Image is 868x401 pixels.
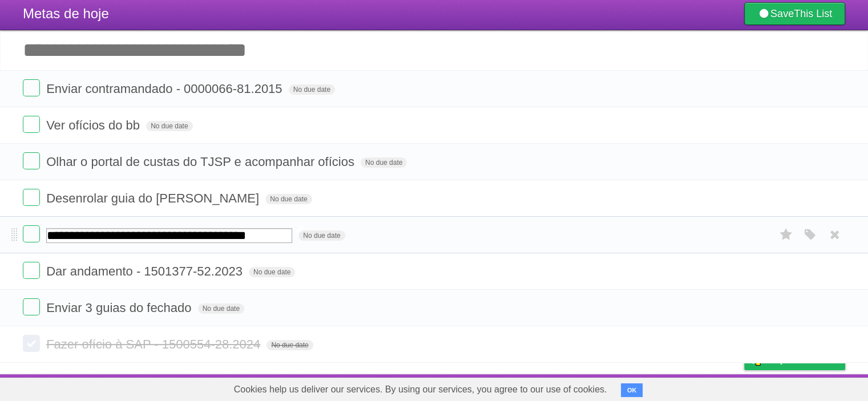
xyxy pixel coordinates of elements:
a: About [592,377,616,399]
label: Star task [776,225,797,244]
button: OK [621,383,643,397]
span: No due date [146,121,192,131]
a: Privacy [729,377,759,399]
span: No due date [198,303,244,314]
label: Done [23,225,40,242]
span: Cookies help us deliver our services. By using our services, you agree to our use of cookies. [223,378,619,401]
a: SaveThis List [744,2,845,25]
span: Metas de hoje [23,6,109,21]
a: Suggest a feature [773,377,845,399]
span: No due date [298,230,345,241]
a: Developers [630,377,676,399]
label: Done [23,79,40,96]
span: Fazer ofício à SAP - 1500554-28.2024 [46,337,263,351]
label: Done [23,335,40,352]
b: This List [794,8,832,19]
span: Desenrolar guia do [PERSON_NAME] [46,191,262,205]
a: Terms [691,377,716,399]
label: Done [23,152,40,169]
span: No due date [361,157,407,168]
span: No due date [267,340,313,350]
span: No due date [265,194,312,204]
span: Ver ofícios do bb [46,118,143,132]
span: Enviar 3 guias do fechado [46,301,194,315]
span: Dar andamento - 1501377-52.2023 [46,264,245,278]
span: No due date [249,267,295,277]
span: Buy me a coffee [768,350,839,370]
span: Enviar contramandado - 0000066-81.2015 [46,82,285,96]
span: Olhar o portal de custas do TJSP e acompanhar ofícios [46,155,357,169]
span: No due date [289,84,335,95]
label: Done [23,298,40,315]
label: Done [23,116,40,133]
label: Done [23,262,40,279]
label: Done [23,189,40,206]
